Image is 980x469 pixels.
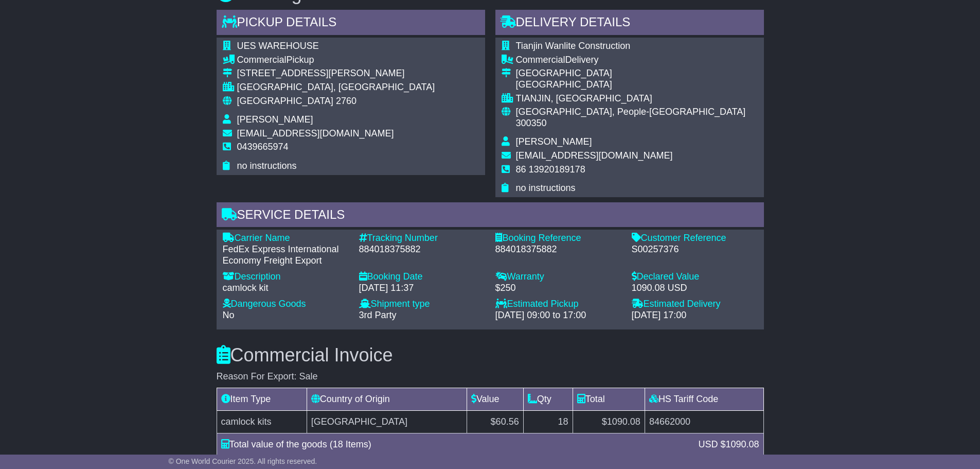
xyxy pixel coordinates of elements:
div: Total value of the goods (18 Items) [216,438,693,451]
td: $60.56 [467,410,523,433]
div: USD $1090.08 [693,438,764,451]
div: camlock kit [223,283,349,294]
span: [EMAIL_ADDRESS][DOMAIN_NAME] [516,150,673,161]
div: Reason For Export: Sale [217,371,764,383]
span: 3rd Party [359,310,397,320]
div: [DATE] 11:37 [359,283,485,294]
span: no instructions [516,183,576,193]
span: Tianjin Wanlite Construction [516,41,631,51]
div: Shipment type [359,299,485,310]
div: Carrier Name [223,233,349,244]
div: Tracking Number [359,233,485,244]
td: Qty [523,388,573,410]
div: S00257376 [632,244,758,255]
td: Country of Origin [307,388,467,410]
td: 84662000 [645,410,763,433]
span: [GEOGRAPHIC_DATA], People-[GEOGRAPHIC_DATA] [516,107,746,117]
span: 86 13920189178 [516,164,585,175]
span: 2760 [336,96,357,106]
span: 300350 [516,118,547,128]
span: Commercial [516,55,565,65]
div: Declared Value [632,271,758,283]
h3: Commercial Invoice [217,345,764,366]
div: [GEOGRAPHIC_DATA] [516,79,758,91]
div: 1090.08 USD [632,283,758,294]
td: Total [573,388,645,410]
div: Pickup [237,55,435,66]
div: [GEOGRAPHIC_DATA], [GEOGRAPHIC_DATA] [237,82,435,93]
span: [GEOGRAPHIC_DATA] [237,96,333,106]
td: $1090.08 [573,410,645,433]
span: No [223,310,235,320]
div: Description [223,271,349,283]
span: [PERSON_NAME] [516,136,592,147]
div: TIANJIN, [GEOGRAPHIC_DATA] [516,93,758,105]
div: [DATE] 17:00 [632,310,758,321]
div: [DATE] 09:00 to 17:00 [495,310,621,321]
div: [GEOGRAPHIC_DATA] [516,68,758,79]
div: Warranty [495,271,621,283]
td: HS Tariff Code [645,388,763,410]
span: © One World Courier 2025. All rights reserved. [169,457,317,465]
div: Estimated Delivery [632,299,758,310]
div: $250 [495,283,621,294]
td: camlock kits [217,410,307,433]
span: UES WAREHOUSE [237,41,319,51]
div: Dangerous Goods [223,299,349,310]
div: [STREET_ADDRESS][PERSON_NAME] [237,68,435,79]
div: Customer Reference [632,233,758,244]
div: 884018375882 [359,244,485,255]
td: Item Type [217,388,307,410]
span: 0439665974 [237,142,289,152]
div: FedEx Express International Economy Freight Export [223,244,349,266]
td: 18 [523,410,573,433]
span: [PERSON_NAME] [237,114,313,125]
div: Service Details [217,202,764,230]
div: Estimated Pickup [495,299,621,310]
span: no instructions [237,161,297,171]
td: [GEOGRAPHIC_DATA] [307,410,467,433]
div: Booking Reference [495,233,621,244]
div: 884018375882 [495,244,621,255]
span: [EMAIL_ADDRESS][DOMAIN_NAME] [237,128,394,138]
div: Delivery Details [495,10,764,38]
div: Pickup Details [217,10,485,38]
div: Delivery [516,55,758,66]
div: Booking Date [359,271,485,283]
td: Value [467,388,523,410]
span: Commercial [237,55,287,65]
